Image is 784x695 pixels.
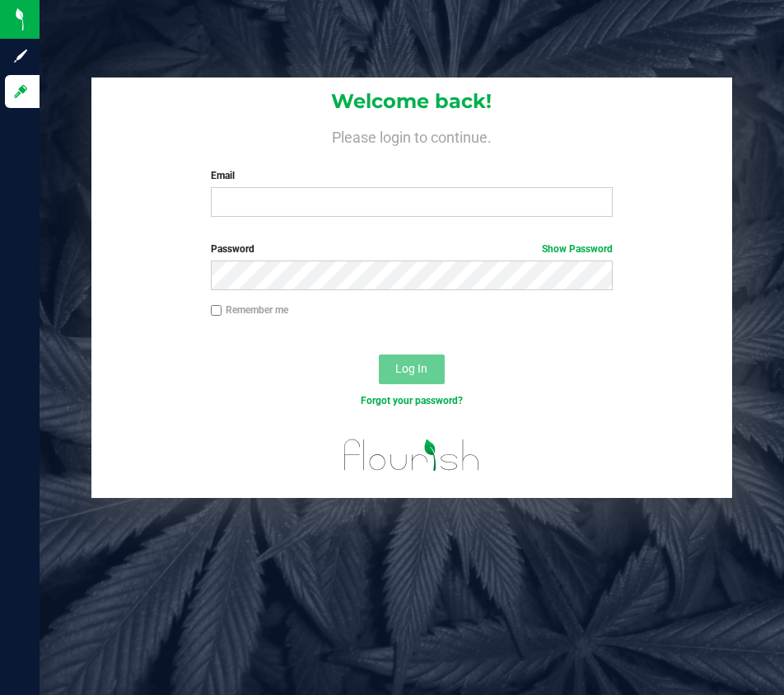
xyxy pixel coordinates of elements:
span: Log In [395,362,427,375]
label: Email [211,168,614,183]
button: Log In [379,355,445,384]
input: Remember me [211,305,222,317]
a: Show Password [542,243,613,255]
span: Password [211,243,254,255]
h4: Please login to continue. [91,125,732,145]
inline-svg: Log in [12,83,29,100]
h1: Welcome back! [91,91,732,112]
label: Remember me [211,303,288,317]
inline-svg: Sign up [12,48,29,64]
img: flourish_logo.svg [332,425,492,485]
a: Forgot your password? [361,395,463,406]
